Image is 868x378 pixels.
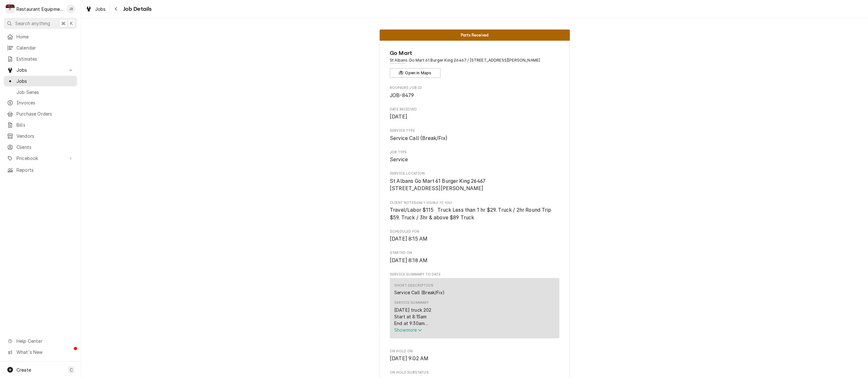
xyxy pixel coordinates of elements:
[394,289,445,296] div: Service Call (Break/Fix)
[394,283,433,288] div: Short Description
[461,33,488,37] span: Parts Received
[16,155,64,162] span: Pricebook
[4,18,77,29] button: Search anything⌘K
[390,272,559,277] span: Service Summary To Date
[390,114,407,120] span: [DATE]
[390,57,559,63] span: Address
[95,6,106,12] span: Jobs
[390,107,559,121] div: Date Received
[390,200,559,222] div: [object Object]
[390,272,559,341] div: Service Summary To Date
[4,54,77,64] a: Estimates
[6,4,15,13] div: R
[61,20,66,27] span: ⌘
[16,78,74,84] span: Jobs
[390,236,428,242] span: [DATE] 8:15 AM
[6,4,15,13] div: Restaurant Equipment Diagnostics's Avatar
[16,133,74,139] span: Vendors
[390,128,559,142] div: Service Type
[390,370,559,375] span: On Hold SubStatus
[70,367,73,373] span: C
[394,327,555,333] button: Showmore
[390,113,559,121] span: Date Received
[4,109,77,119] a: Purchase Orders
[390,278,559,341] div: Service Summary
[390,178,485,192] span: St Albans Go Mart 61 Burger King 26467 [STREET_ADDRESS][PERSON_NAME]
[390,355,559,362] span: On Hold On
[16,110,74,117] span: Purchase Orders
[121,5,152,13] span: Job Details
[390,177,559,192] span: Service Location
[4,97,77,108] a: Invoices
[390,171,559,176] span: Service Location
[394,300,429,305] div: Service Summary
[16,367,31,373] span: Create
[4,347,77,357] a: Go to What's New
[390,355,428,361] span: [DATE] 9:02 AM
[390,349,559,362] div: On Hold On
[390,92,414,98] span: JOB-8479
[16,338,73,344] span: Help Center
[15,20,50,27] span: Search anything
[4,336,77,346] a: Go to Help Center
[16,122,74,128] span: Bills
[16,349,73,355] span: What's New
[390,156,408,162] span: Service
[390,171,559,192] div: Service Location
[390,135,447,141] span: Service Call (Break/Fix)
[111,4,121,14] button: Navigate back
[390,150,559,155] span: Job Type
[390,229,559,243] div: Scheduled For
[16,99,74,106] span: Invoices
[390,92,559,99] span: Roopairs Job ID
[390,85,559,90] span: Roopairs Job ID
[390,135,559,142] span: Service Type
[390,68,440,78] button: Open in Maps
[416,201,452,204] span: (Only Visible to You)
[4,65,77,75] a: Go to Jobs
[67,4,75,13] div: Jaired Brunty's Avatar
[4,153,77,163] a: Go to Pricebook
[390,229,559,234] span: Scheduled For
[4,131,77,141] a: Vendors
[390,49,559,57] span: Name
[4,165,77,175] a: Reports
[16,33,74,40] span: Home
[16,167,74,173] span: Reports
[4,87,77,97] a: Job Series
[83,4,108,14] a: Jobs
[16,89,74,96] span: Job Series
[390,235,559,243] span: Scheduled For
[390,107,559,112] span: Date Received
[390,150,559,163] div: Job Type
[390,257,428,263] span: [DATE] 8:18 AM
[70,20,73,27] span: K
[4,142,77,152] a: Clients
[4,120,77,130] a: Bills
[394,327,422,333] span: Show more
[390,49,559,78] div: Client Information
[16,6,63,12] div: Restaurant Equipment Diagnostics
[4,76,77,86] a: Jobs
[16,67,64,73] span: Jobs
[16,44,74,51] span: Calendar
[390,200,559,205] span: Client Notes
[390,206,559,221] span: [object Object]
[390,156,559,163] span: Job Type
[394,307,555,327] div: [DATE] truck 202 Start at 8:15am End at 9:30am Frymaster 11814NC 1811PN0013 Unit just says call t...
[16,144,74,150] span: Clients
[4,31,77,42] a: Home
[390,128,559,133] span: Service Type
[390,85,559,99] div: Roopairs Job ID
[390,250,559,264] div: Started On
[390,207,552,221] span: Travel/Labor $115 Truck Less than 1 hr $29. Truck / 2hr Round Trip $59. Truck / 3hr & above $89 T...
[390,257,559,264] span: Started On
[380,30,570,41] div: Status
[390,250,559,255] span: Started On
[16,56,74,62] span: Estimates
[4,43,77,53] a: Calendar
[390,349,559,354] span: On Hold On
[67,4,75,13] div: JB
